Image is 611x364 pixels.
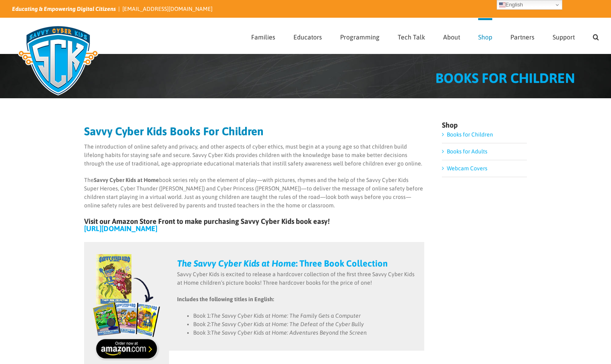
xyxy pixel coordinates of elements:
[553,18,575,54] a: Support
[94,177,159,183] strong: Savvy Cyber Kids at Home
[193,329,416,337] li: Book 3:
[211,312,361,319] em: The Savvy Cyber Kids at Home: The Family Gets a Computer
[177,258,388,269] a: The Savvy Cyber Kids at Home: Three Book Collection
[251,34,275,40] span: Families
[84,176,424,210] p: The book series rely on the element of play—with pictures, rhymes and the help of the Savvy Cyber...
[84,217,330,225] b: Visit our Amazon Store Front to make purchasing Savvy Cyber Kids book easy!
[12,6,116,12] i: Educating & Empowering Digital Citizens
[447,148,487,155] a: Books for Adults
[510,34,535,40] span: Partners
[177,296,274,302] strong: Includes the following titles in English:
[193,312,416,320] li: Book 1:
[340,18,380,54] a: Programming
[436,70,575,86] span: BOOKS FOR CHILDREN
[398,34,425,40] span: Tech Talk
[442,122,527,129] h4: Shop
[211,329,367,336] em: The Savvy Cyber Kids at Home: Adventures Beyond the Screen
[478,34,492,40] span: Shop
[340,34,380,40] span: Programming
[293,18,322,54] a: Educators
[193,320,416,329] li: Book 2:
[84,224,157,233] a: [URL][DOMAIN_NAME]
[447,131,493,138] a: Books for Children
[84,125,264,138] strong: Savvy Cyber Kids Books For Children
[499,2,506,8] img: en
[251,18,599,54] nav: Main Menu
[84,143,424,168] p: The introduction of online safety and privacy, and other aspects of cyber ethics, must begin at a...
[398,18,425,54] a: Tech Talk
[12,20,104,101] img: Savvy Cyber Kids Logo
[177,270,416,287] p: Savvy Cyber Kids is excited to release a hardcover collection of the first three Savvy Cyber Kids...
[211,321,364,327] em: The Savvy Cyber Kids at Home: The Defeat of the Cyber Bully
[593,18,599,54] a: Search
[122,6,213,12] a: [EMAIL_ADDRESS][DOMAIN_NAME]
[293,34,322,40] span: Educators
[443,18,460,54] a: About
[251,18,275,54] a: Families
[92,250,161,256] a: books-3-book-collection
[510,18,535,54] a: Partners
[478,18,492,54] a: Shop
[177,258,296,269] em: The Savvy Cyber Kids at Home
[177,258,388,269] strong: : Three Book Collection
[447,165,487,172] a: Webcam Covers
[443,34,460,40] span: About
[553,34,575,40] span: Support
